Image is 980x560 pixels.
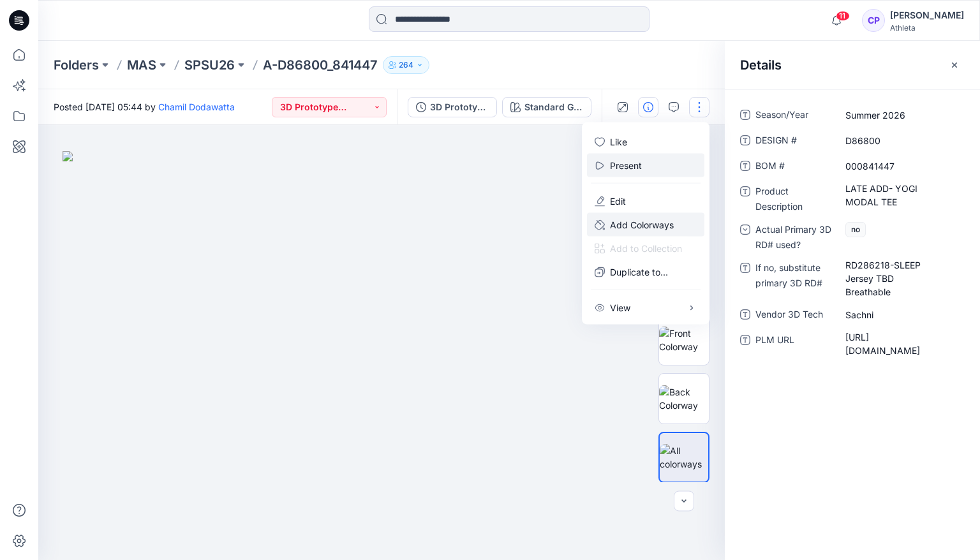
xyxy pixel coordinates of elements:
p: View [610,301,630,314]
span: D86800 [845,134,956,147]
p: Add Colorways [610,218,674,232]
button: 264 [383,56,429,74]
span: If no, substitute primary 3D RD# [755,260,832,299]
button: 3D Prototype Sample [408,97,497,117]
span: no [845,222,866,237]
span: Season/Year [755,107,832,125]
a: MAS [127,56,156,74]
img: All colorways [660,444,708,471]
span: PLM URL [755,332,832,358]
span: Sachni [845,308,956,321]
a: Folders [54,56,99,74]
div: 3D Prototype Sample [430,100,489,114]
h2: Details [740,57,782,73]
a: Chamil Dodawatta [158,101,235,112]
div: CP [862,9,885,32]
button: Standard Grey Scale [502,97,591,117]
span: Posted [DATE] 05:44 by [54,100,235,114]
img: eyJhbGciOiJIUzI1NiIsImtpZCI6IjAiLCJzbHQiOiJzZXMiLCJ0eXAiOiJKV1QifQ.eyJkYXRhIjp7InR5cGUiOiJzdG9yYW... [63,151,701,560]
span: BOM # [755,158,832,176]
img: Back Colorway [659,385,709,412]
span: DESIGN # [755,133,832,151]
a: Present [610,159,642,172]
p: A-D86800_841447 [263,56,378,74]
span: LATE ADD- YOGI MODAL TEE [845,182,956,209]
div: [PERSON_NAME] [890,8,964,23]
div: Athleta [890,23,964,33]
span: RD286218-SLEEP Jersey TBD Breathable [845,258,956,298]
div: Standard Grey Scale [524,100,583,114]
span: 000841447 [845,159,956,173]
p: Like [610,135,627,149]
span: https://plmprod.gapinc.com/WebAccess/login.html#URL=C140050062 [845,330,956,357]
a: SPSU26 [184,56,235,74]
a: Edit [610,195,626,208]
span: Summer 2026 [845,108,956,122]
span: Vendor 3D Tech [755,307,832,325]
p: 264 [399,58,413,72]
span: Actual Primary 3D RD# used? [755,222,832,253]
button: Details [638,97,658,117]
img: Front Colorway [659,327,709,353]
p: Duplicate to... [610,265,668,279]
span: 11 [836,11,850,21]
span: Product Description [755,184,832,214]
